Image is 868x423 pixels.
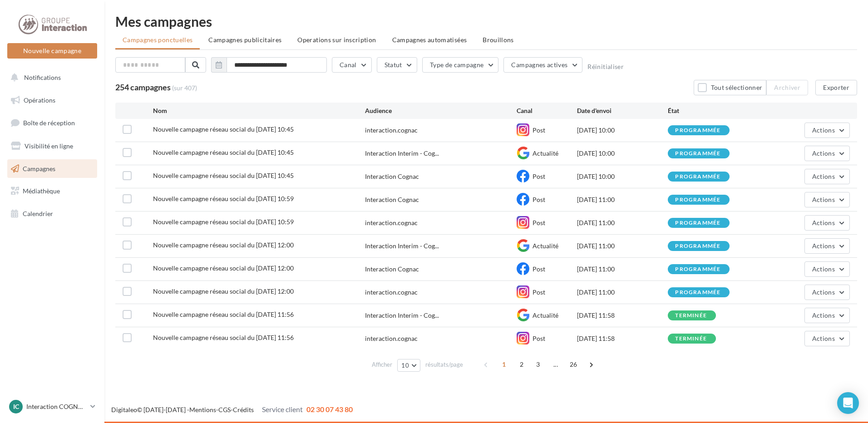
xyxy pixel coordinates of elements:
span: 3 [531,357,545,372]
div: [DATE] 10:00 [577,126,668,135]
button: Actions [804,331,850,346]
div: [DATE] 11:00 [577,241,668,251]
span: Nouvelle campagne réseau social du 26-09-2025 12:00 [153,287,294,295]
button: Statut [377,57,417,73]
button: Actions [804,308,850,323]
a: Mentions [189,406,216,413]
button: Actions [804,238,850,254]
span: Actions [812,334,835,342]
div: [DATE] 11:58 [577,334,668,343]
button: Actions [804,215,850,231]
a: Campagnes [5,159,99,178]
div: terminée [675,313,707,319]
button: Canal [332,57,372,73]
span: Post [533,265,545,273]
div: programmée [675,174,720,180]
button: Type de campagne [422,57,499,73]
span: Calendrier [23,210,53,217]
span: Operations sur inscription [297,36,376,44]
a: Visibilité en ligne [5,137,99,156]
div: Interaction Cognac [365,195,419,204]
a: Calendrier [5,204,99,223]
span: Médiathèque [23,187,60,195]
span: Interaction Interim - Cog... [365,149,439,158]
div: [DATE] 11:00 [577,288,668,297]
span: Post [533,334,545,342]
div: Interaction Cognac [365,172,419,181]
div: programmée [675,151,720,157]
div: Open Intercom Messenger [837,392,859,414]
span: Nouvelle campagne réseau social du 04-09-2025 10:45 [153,172,294,179]
a: Boîte de réception [5,113,99,133]
span: Campagnes publicitaires [208,36,281,44]
div: [DATE] 10:00 [577,149,668,158]
div: Date d'envoi [577,106,668,115]
span: Actualité [533,149,558,157]
span: (sur 407) [172,84,197,93]
span: Actions [812,149,835,157]
div: Nom [153,106,365,115]
span: Nouvelle campagne réseau social du 04-09-2025 10:45 [153,148,294,156]
button: Réinitialiser [587,63,624,70]
span: 2 [514,357,529,372]
div: [DATE] 11:00 [577,265,668,274]
div: État [668,106,759,115]
button: Actions [804,146,850,161]
a: Crédits [233,406,254,413]
div: Mes campagnes [115,15,857,28]
span: Opérations [24,96,55,104]
span: ... [548,357,563,372]
span: Brouillons [483,36,514,44]
button: Nouvelle campagne [7,43,97,59]
span: Actions [812,196,835,203]
button: Archiver [766,80,808,95]
span: Actions [812,219,835,226]
span: Nouvelle campagne réseau social du 26-09-2025 11:56 [153,334,294,341]
a: CGS [218,406,231,413]
span: 02 30 07 43 80 [306,405,353,413]
span: 254 campagnes [115,82,171,92]
span: Nouvelle campagne réseau social du 04-09-2025 10:59 [153,195,294,202]
div: terminée [675,336,707,342]
span: Actions [812,242,835,250]
div: programmée [675,128,720,133]
span: Actions [812,311,835,319]
span: Actualité [533,311,558,319]
button: 10 [397,359,420,372]
span: Interaction Interim - Cog... [365,311,439,320]
div: [DATE] 10:00 [577,172,668,181]
span: Campagnes actives [511,61,567,69]
span: Post [533,196,545,203]
span: Service client [262,405,303,413]
span: Nouvelle campagne réseau social du 04-09-2025 10:59 [153,218,294,226]
span: Post [533,126,545,134]
button: Campagnes actives [503,57,582,73]
div: programmée [675,243,720,249]
a: Médiathèque [5,182,99,201]
span: Nouvelle campagne réseau social du 04-09-2025 10:45 [153,125,294,133]
button: Tout sélectionner [694,80,766,95]
span: Notifications [24,74,61,81]
span: Post [533,172,545,180]
span: 26 [566,357,581,372]
span: Visibilité en ligne [25,142,73,150]
span: Actions [812,172,835,180]
div: [DATE] 11:00 [577,195,668,204]
button: Actions [804,192,850,207]
span: Actions [812,288,835,296]
span: Actualité [533,242,558,250]
a: Opérations [5,91,99,110]
div: programmée [675,266,720,272]
div: interaction.cognac [365,126,418,135]
span: Post [533,219,545,226]
button: Actions [804,123,850,138]
span: © [DATE]-[DATE] - - - [111,406,353,413]
div: interaction.cognac [365,288,418,297]
div: programmée [675,197,720,203]
span: Campagnes automatisées [392,36,467,44]
p: Interaction COGNAC [26,402,87,411]
div: Interaction Cognac [365,265,419,274]
span: résultats/page [425,360,463,369]
div: [DATE] 11:00 [577,218,668,227]
button: Exporter [815,80,857,95]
